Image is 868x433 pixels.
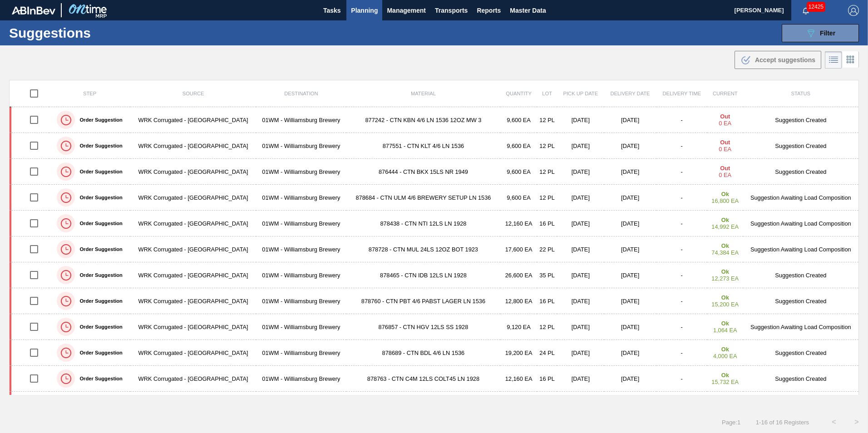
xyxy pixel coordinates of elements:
[656,211,707,236] td: -
[75,324,122,330] label: Order Suggestion
[500,366,537,392] td: 12,160 EA
[656,185,707,211] td: -
[656,159,707,185] td: -
[604,340,656,366] td: [DATE]
[130,185,256,211] td: WRK Corrugated - [GEOGRAPHIC_DATA]
[713,91,738,96] span: Current
[604,392,656,418] td: [DATE]
[500,236,537,262] td: 17,600 EA
[284,91,318,96] span: Destination
[557,107,604,133] td: [DATE]
[12,6,55,15] img: TNhmsLtSVTkK8tSr43FrP2fwEKptu5GPRR3wAAAABJRU5ErkJggg==
[604,262,656,288] td: [DATE]
[10,314,859,340] a: Order SuggestionWRK Corrugated - [GEOGRAPHIC_DATA]01WM - Williamsburg Brewery876857 - CTN HGV 12L...
[720,165,730,172] strong: Out
[721,268,729,275] strong: Ok
[557,314,604,340] td: [DATE]
[10,288,859,314] a: Order SuggestionWRK Corrugated - [GEOGRAPHIC_DATA]01WM - Williamsburg Brewery878760 - CTN PBT 4/6...
[500,159,537,185] td: 9,600 EA
[500,211,537,236] td: 12,160 EA
[506,91,532,96] span: Quantity
[346,236,500,262] td: 878728 - CTN MUL 24LS 12OZ BOT 1923
[500,340,537,366] td: 19,200 EA
[743,314,859,340] td: Suggestion Awaiting Load Composition
[256,262,346,288] td: 01WM - Williamsburg Brewery
[604,366,656,392] td: [DATE]
[842,51,859,69] div: Card Vision
[557,340,604,366] td: [DATE]
[711,379,739,385] span: 15,732 EA
[510,5,546,16] span: Master Data
[256,314,346,340] td: 01WM - Williamsburg Brewery
[604,159,656,185] td: [DATE]
[722,419,740,426] span: Page : 1
[387,5,426,16] span: Management
[743,211,859,236] td: Suggestion Awaiting Load Composition
[721,346,729,353] strong: Ok
[557,236,604,262] td: [DATE]
[477,5,501,16] span: Reports
[130,288,256,314] td: WRK Corrugated - [GEOGRAPHIC_DATA]
[820,30,835,37] span: Filter
[10,185,859,211] a: Order SuggestionWRK Corrugated - [GEOGRAPHIC_DATA]01WM - Williamsburg Brewery878684 - CTN ULM 4/6...
[743,185,859,211] td: Suggestion Awaiting Load Composition
[346,211,500,236] td: 878438 - CTN NTI 12LS LN 1928
[351,5,378,16] span: Planning
[75,195,122,200] label: Order Suggestion
[182,91,204,96] span: Source
[662,91,701,96] span: Delivery Time
[346,366,500,392] td: 878763 - CTN C4M 12LS COLT45 LN 1928
[500,392,537,418] td: 9,120 EA
[721,242,729,249] strong: Ok
[10,107,859,133] a: Order SuggestionWRK Corrugated - [GEOGRAPHIC_DATA]01WM - Williamsburg Brewery877242 - CTN KBN 4/6...
[256,211,346,236] td: 01WM - Williamsburg Brewery
[346,133,500,159] td: 877551 - CTN KLT 4/6 LN 1536
[557,262,604,288] td: [DATE]
[75,143,122,148] label: Order Suggestion
[604,236,656,262] td: [DATE]
[711,275,739,282] span: 12,273 EA
[604,211,656,236] td: [DATE]
[743,107,859,133] td: Suggestion Created
[656,314,707,340] td: -
[604,185,656,211] td: [DATE]
[537,262,557,288] td: 35 PL
[75,117,122,123] label: Order Suggestion
[346,185,500,211] td: 878684 - CTN ULM 4/6 BREWERY SETUP LN 1536
[500,133,537,159] td: 9,600 EA
[542,91,552,96] span: Lot
[130,107,256,133] td: WRK Corrugated - [GEOGRAPHIC_DATA]
[500,288,537,314] td: 12,800 EA
[130,236,256,262] td: WRK Corrugated - [GEOGRAPHIC_DATA]
[656,262,707,288] td: -
[656,288,707,314] td: -
[537,392,557,418] td: 12 PL
[256,288,346,314] td: 01WM - Williamsburg Brewery
[656,392,707,418] td: -
[743,159,859,185] td: Suggestion Created
[411,91,436,96] span: Material
[656,340,707,366] td: -
[656,366,707,392] td: -
[807,2,825,12] span: 12425
[557,366,604,392] td: [DATE]
[711,301,739,308] span: 15,200 EA
[537,314,557,340] td: 12 PL
[782,24,859,42] button: Filter
[656,133,707,159] td: -
[256,340,346,366] td: 01WM - Williamsburg Brewery
[130,366,256,392] td: WRK Corrugated - [GEOGRAPHIC_DATA]
[656,236,707,262] td: -
[721,372,729,379] strong: Ok
[721,294,729,301] strong: Ok
[130,159,256,185] td: WRK Corrugated - [GEOGRAPHIC_DATA]
[75,272,122,278] label: Order Suggestion
[256,107,346,133] td: 01WM - Williamsburg Brewery
[346,159,500,185] td: 876444 - CTN BKX 15LS NR 1949
[537,107,557,133] td: 12 PL
[83,91,96,96] span: Step
[848,5,859,16] img: Logout
[346,262,500,288] td: 878465 - CTN IDB 12LS LN 1928
[557,211,604,236] td: [DATE]
[537,159,557,185] td: 12 PL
